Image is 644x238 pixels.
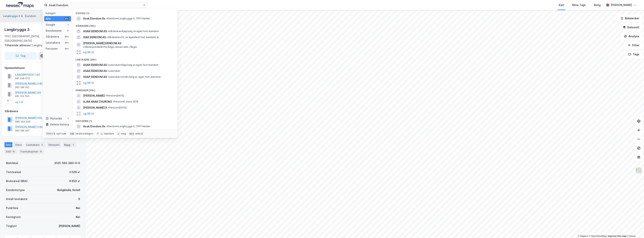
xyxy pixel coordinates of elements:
span: • [108,30,109,33]
div: 99+ [64,35,69,38]
input: Søk på adresse, matrikkel, gårdeiere, leietakere eller personer [47,2,143,8]
div: 99+ [64,17,69,20]
span: • [105,94,107,97]
div: Langbrygga 3 [4,27,30,33]
div: [PERSON_NAME] [59,224,80,228]
div: Leietakere [25,142,45,147]
div: 1 [66,23,69,26]
img: logo.a4113a55bc3d86da70a041830d287a7e.svg [6,2,34,8]
span: ASAK EIENDOM AS [83,29,107,34]
div: Bruksareal (BRA) [6,179,28,183]
div: Google [46,22,55,27]
div: Nei [76,215,80,219]
span: • [108,69,109,72]
span: [PERSON_NAME] EIENDOM AS [83,41,121,46]
div: Alle [46,16,51,21]
span: Leietaker • Kjøp/salg av egen fast eiendom [108,63,158,66]
a: Improve this map [608,235,626,237]
div: 99+ [64,47,69,50]
div: Info [4,142,12,147]
span: Person • 6. mars 1978 [113,100,138,103]
div: Eiendomstype [6,188,25,192]
span: Person • [DATE] [105,94,124,97]
div: 3101-160-280-0-0 [54,161,80,165]
div: 15 [12,150,16,153]
div: Hjemmelshaver [5,66,81,70]
div: Tinglyst [6,224,17,228]
div: ESG [4,149,17,154]
span: Eiendom • Langbrygga 3, 1767 Halden [106,17,150,20]
span: • [108,75,109,78]
div: Matrikkel [6,161,18,165]
div: Gårdeiere [46,34,59,39]
div: velg [121,132,126,135]
span: • [108,63,109,66]
button: Tag [4,52,37,60]
a: Mapbox [578,235,588,237]
div: 991 598 073 [15,77,30,80]
div: Festegrunn [6,215,21,219]
div: 5 [40,143,44,147]
div: Kart [559,3,564,7]
div: tab [69,132,75,136]
span: Leietaker [108,69,120,72]
div: Eiere [14,142,23,147]
div: Leietakere [46,40,60,45]
span: • [83,46,84,48]
button: Analyse [621,33,643,40]
span: Tilhørende adresser: [4,44,32,47]
span: AJAK ANAK CHUKONG [83,99,112,104]
img: Z [635,167,642,174]
div: Historikk (1) [73,117,177,123]
span: ASAK EIENDOM AS [83,63,107,67]
span: Gårdeiere • Utl. av egen/leid fast eiendom el. [107,36,159,39]
span: [PERSON_NAME] X [83,105,107,110]
div: Kontrollprogram for chat [625,220,644,238]
button: og 96 til [83,81,94,85]
div: neste kategori [76,132,93,135]
button: Datasett [620,24,643,31]
div: Transaksjoner [19,149,44,154]
div: 6 553 ㎡ [69,179,80,183]
div: markere [104,132,114,135]
div: Tomteareal [6,170,21,174]
div: 992 186 267 [15,86,29,89]
div: Mine Tags [572,3,586,7]
div: Antall leietakere [6,197,28,201]
div: Langbrygga 1 [4,43,79,48]
button: Langbrygga 3 [3,14,21,18]
span: ASAK EIENDOM AS [83,69,107,73]
span: Asak Eiendom As [83,16,105,21]
div: 15 [39,150,43,153]
span: Person • [DATE] [108,106,126,109]
span: • [106,17,107,20]
div: Nei [76,206,80,210]
div: Bygg [63,142,76,147]
div: 2 026 ㎡ [69,170,80,174]
div: 988 340 340 [15,120,31,123]
div: Gårdeiere (99+) [73,22,177,28]
div: Google (1) [73,9,177,16]
div: 5 [78,197,80,201]
button: Filter [625,42,643,49]
span: [PERSON_NAME] [83,93,105,98]
div: [PERSON_NAME] [611,3,632,7]
div: Boligblokk, Hotell [57,188,80,192]
div: 1 [71,143,75,147]
span: • [107,36,108,39]
div: Delete history [50,122,69,127]
iframe: Chat Widget [625,220,644,238]
button: og 96 til [83,50,94,54]
button: Tags [625,51,643,58]
button: Bokmerker [617,15,643,22]
div: 1 [66,117,69,120]
div: Bolig [594,3,601,7]
div: Personer (99+) [73,86,177,93]
span: Eiendom • Langbrygga 3, 1767 Halden [106,125,150,128]
div: 99+ [64,41,69,44]
div: Historikk [46,116,62,121]
span: Leietaker • Utvikl./salg av egen fast eiendom [108,75,161,78]
div: nytt søk [57,132,66,135]
div: avbryt [135,132,143,135]
span: • [113,100,114,103]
